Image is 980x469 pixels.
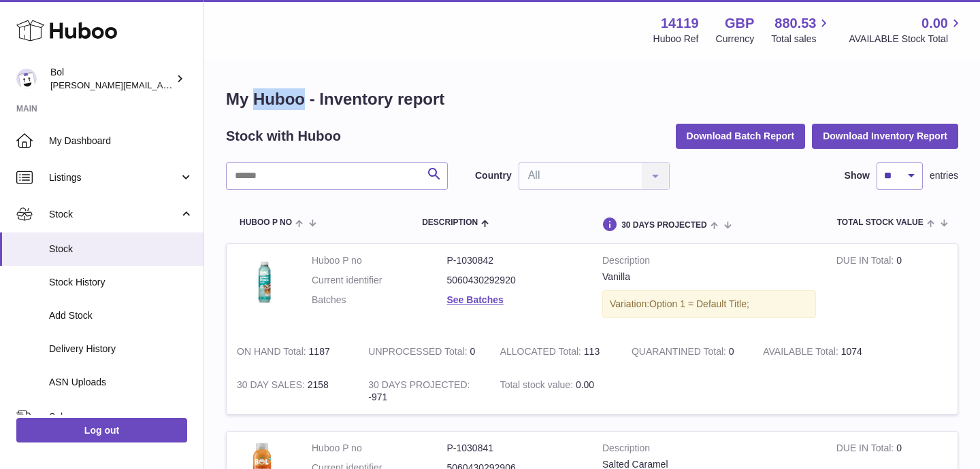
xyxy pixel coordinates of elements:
[676,124,806,148] button: Download Batch Report
[16,418,187,442] a: Log out
[729,346,734,357] span: 0
[227,368,358,415] td: 2158
[49,171,179,184] span: Listings
[500,346,584,360] strong: ALLOCATED Total
[447,294,504,305] a: See Batches
[237,379,308,394] strong: 30 DAY SALES
[312,442,447,455] dt: Huboo P no
[826,244,958,335] td: 0
[447,442,583,455] dd: P-1030841
[358,368,489,415] td: -971
[621,221,707,230] span: 30 DAYS PROJECTED
[312,294,447,307] dt: Batches
[930,169,958,182] span: entries
[849,14,964,46] a: 0.00 AVAILABLE Stock Total
[49,376,193,389] span: ASN Uploads
[771,33,832,46] span: Total sales
[725,14,754,33] strong: GBP
[447,254,583,267] dd: P-1030842
[500,379,576,394] strong: Total stock value
[312,254,447,267] dt: Huboo P no
[716,33,755,46] div: Currency
[849,33,964,46] span: AVAILABLE Stock Total
[237,346,309,360] strong: ON HAND Total
[653,33,699,46] div: Huboo Ref
[774,14,816,33] span: 880.53
[475,169,512,182] label: Country
[237,254,291,309] img: product image
[226,127,341,145] h2: Stock with Huboo
[16,69,37,89] img: Scott.Sutcliffe@bolfoods.com
[753,335,884,368] td: 1074
[661,14,699,33] strong: 14119
[226,88,958,110] h1: My Huboo - Inventory report
[312,274,447,287] dt: Current identifier
[49,411,179,423] span: Sales
[602,290,816,318] div: Variation:
[49,208,179,221] span: Stock
[49,309,193,322] span: Add Stock
[921,14,948,33] span: 0.00
[812,124,958,148] button: Download Inventory Report
[771,14,832,46] a: 880.53 Total sales
[368,346,470,360] strong: UNPROCESSED Total
[50,66,173,92] div: Bol
[49,135,193,147] span: My Dashboard
[836,255,896,269] strong: DUE IN Total
[602,271,816,283] div: Vanilla
[837,218,924,227] span: Total stock value
[358,335,489,368] td: 0
[490,335,621,368] td: 113
[602,254,816,271] strong: Description
[836,442,896,457] strong: DUE IN Total
[602,442,816,458] strong: Description
[240,218,292,227] span: Huboo P no
[447,274,583,287] dd: 5060430292920
[227,335,358,368] td: 1187
[576,379,594,390] span: 0.00
[845,169,870,182] label: Show
[49,343,193,355] span: Delivery History
[50,80,346,90] span: [PERSON_NAME][EMAIL_ADDRESS][PERSON_NAME][DOMAIN_NAME]
[49,276,193,289] span: Stock History
[632,346,729,360] strong: QUARANTINED Total
[763,346,840,360] strong: AVAILABLE Total
[422,218,478,227] span: Description
[368,379,470,394] strong: 30 DAYS PROJECTED
[649,298,749,309] span: Option 1 = Default Title;
[49,243,193,256] span: Stock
